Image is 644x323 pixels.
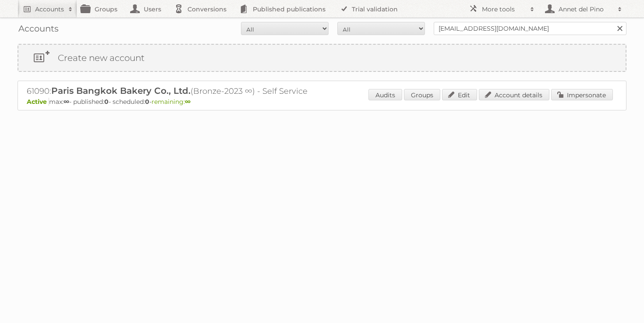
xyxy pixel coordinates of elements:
[556,5,613,14] h2: Annet del Pino
[35,5,64,14] h2: Accounts
[145,98,149,106] strong: 0
[152,98,191,106] span: remaining:
[104,98,109,106] strong: 0
[404,89,440,100] a: Groups
[482,5,526,14] h2: More tools
[442,89,477,100] a: Edit
[64,98,69,106] strong: ∞
[27,98,617,106] p: max: - published: - scheduled: -
[27,85,333,97] h2: 61090: (Bronze-2023 ∞) - Self Service
[185,98,191,106] strong: ∞
[479,89,549,100] a: Account details
[27,98,49,106] span: Active
[368,89,402,100] a: Audits
[18,45,626,71] a: Create new account
[51,85,191,96] span: Paris Bangkok Bakery Co., Ltd.
[551,89,613,100] a: Impersonate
